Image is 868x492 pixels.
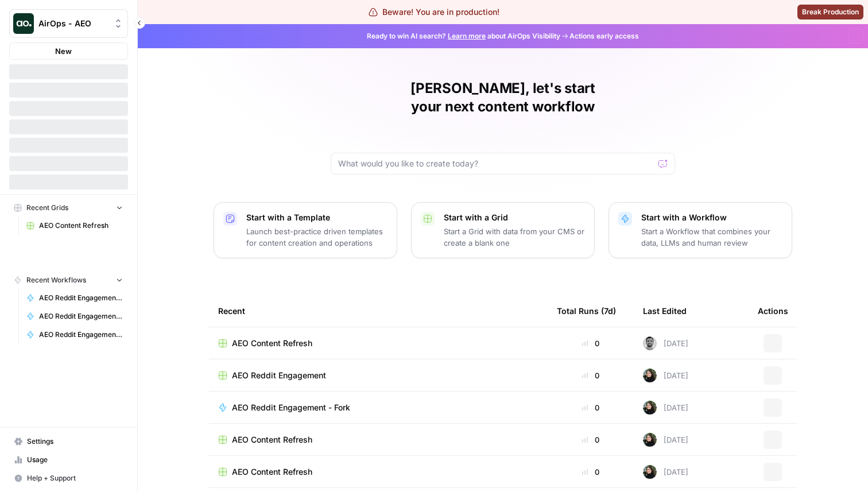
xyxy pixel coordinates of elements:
div: 0 [557,434,625,445]
a: AEO Reddit Engagement - Fork [21,326,128,344]
h1: [PERSON_NAME], let's start your next content workflow [331,79,675,116]
span: AEO Reddit Engagement - Fork [39,293,123,303]
p: Start with a Template [246,212,387,223]
span: Actions early access [569,31,639,41]
a: AEO Content Refresh [21,216,128,235]
div: Total Runs (7d) [557,295,616,327]
div: Actions [758,295,788,327]
button: Workspace: AirOps - AEO [9,9,128,38]
a: Learn more [448,32,486,40]
button: Start with a GridStart a Grid with data from your CMS or create a blank one [411,202,595,258]
div: Recent [218,295,538,327]
span: Recent Workflows [26,275,86,285]
p: Start a Grid with data from your CMS or create a blank one [444,226,585,249]
img: eoqc67reg7z2luvnwhy7wyvdqmsw [643,401,657,414]
button: Help + Support [9,469,128,487]
div: Beware! You are in production! [369,6,499,18]
a: Usage [9,451,128,469]
button: Break Production [797,5,863,20]
button: New [9,42,128,60]
a: AEO Content Refresh [218,466,538,478]
span: AEO Reddit Engagement [232,370,326,381]
a: AEO Content Refresh [218,338,538,349]
a: AEO Content Refresh [218,434,538,445]
button: Recent Grids [9,199,128,216]
a: Settings [9,432,128,451]
a: AEO Reddit Engagement - Fork [21,289,128,307]
div: [DATE] [643,465,688,479]
span: Recent Grids [26,203,68,213]
a: AEO Reddit Engagement - Fork [21,307,128,326]
a: AEO Reddit Engagement - Fork [218,402,538,413]
span: AirOps - AEO [38,18,108,29]
p: Start with a Workflow [641,212,782,223]
div: [DATE] [643,401,688,414]
span: Break Production [802,7,859,17]
img: AirOps - AEO Logo [13,13,34,34]
div: 0 [557,370,625,381]
div: 0 [557,338,625,349]
div: Last Edited [643,295,687,327]
img: 6v3gwuotverrb420nfhk5cu1cyh1 [643,336,657,350]
div: [DATE] [643,336,688,350]
span: AEO Content Refresh [232,466,312,478]
img: eoqc67reg7z2luvnwhy7wyvdqmsw [643,465,657,479]
span: Help + Support [27,473,123,483]
span: Settings [27,436,123,447]
span: AEO Content Refresh [232,338,312,349]
a: AEO Reddit Engagement [218,370,538,381]
div: [DATE] [643,369,688,382]
span: AEO Reddit Engagement - Fork [232,402,350,413]
span: Usage [27,455,123,465]
button: Start with a TemplateLaunch best-practice driven templates for content creation and operations [214,202,397,258]
button: Start with a WorkflowStart a Workflow that combines your data, LLMs and human review [609,202,792,258]
span: AEO Content Refresh [232,434,312,445]
span: AEO Reddit Engagement - Fork [39,330,123,340]
input: What would you like to create today? [338,158,654,169]
span: AEO Content Refresh [39,220,123,231]
span: New [55,45,72,57]
div: [DATE] [643,433,688,447]
img: eoqc67reg7z2luvnwhy7wyvdqmsw [643,433,657,447]
span: AEO Reddit Engagement - Fork [39,311,123,321]
p: Launch best-practice driven templates for content creation and operations [246,226,387,249]
p: Start with a Grid [444,212,585,223]
span: Ready to win AI search? about AirOps Visibility [367,31,560,41]
img: eoqc67reg7z2luvnwhy7wyvdqmsw [643,369,657,382]
div: 0 [557,402,625,413]
div: 0 [557,466,625,478]
p: Start a Workflow that combines your data, LLMs and human review [641,226,782,249]
button: Recent Workflows [9,272,128,289]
